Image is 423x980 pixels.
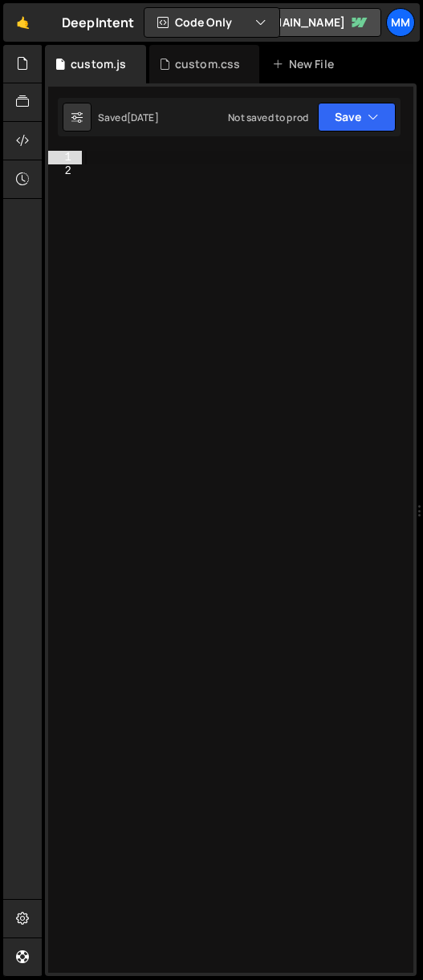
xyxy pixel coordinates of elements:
[48,164,82,178] div: 2
[48,151,82,164] div: 1
[386,8,415,37] a: mm
[3,3,43,42] a: 🤙
[228,111,308,124] div: Not saved to prod
[237,8,381,37] a: [DOMAIN_NAME]
[272,56,340,72] div: New File
[175,56,241,72] div: custom.css
[318,103,396,132] button: Save
[144,8,279,37] button: Code Only
[98,111,159,124] div: Saved
[71,56,126,72] div: custom.js
[62,13,135,32] div: DeepIntent
[127,111,159,124] div: [DATE]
